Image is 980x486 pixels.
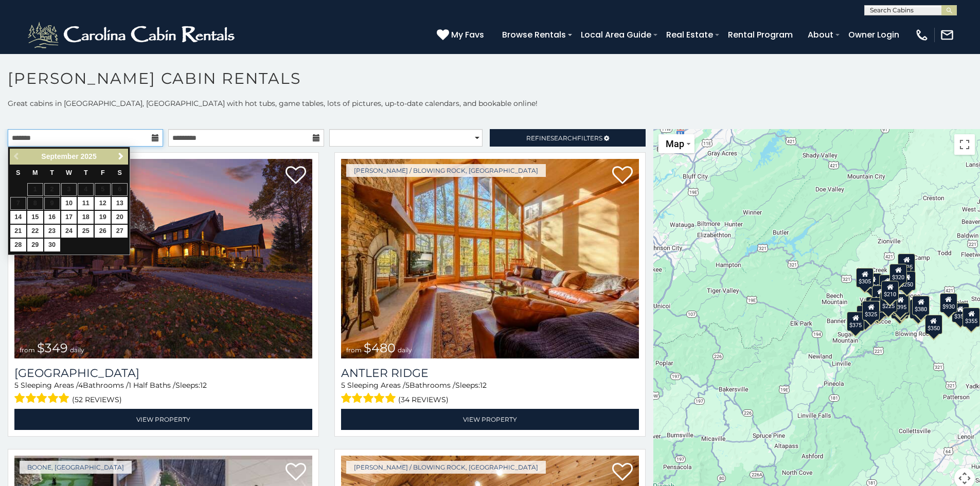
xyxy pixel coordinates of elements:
a: 18 [78,211,94,224]
img: Antler Ridge [341,159,639,358]
a: 21 [10,225,26,238]
div: $395 [892,293,910,313]
span: 5 [14,381,19,390]
a: Next [114,150,127,163]
div: $315 [891,299,908,318]
a: 28 [10,239,26,251]
a: 15 [27,211,43,224]
a: 29 [27,239,43,251]
span: Refine Filters [526,134,602,142]
span: Saturday [118,169,122,176]
a: View Property [341,409,639,430]
div: $225 [880,293,898,312]
span: Monday [32,169,38,176]
a: Real Estate [661,26,718,44]
span: $349 [37,340,68,355]
a: Local Area Guide [576,26,656,44]
span: daily [398,346,412,354]
a: 13 [112,197,128,210]
span: September [41,152,78,160]
span: Thursday [84,169,88,176]
span: 5 [341,381,345,390]
a: 23 [44,225,60,238]
span: Map [666,138,684,149]
span: from [20,346,35,354]
div: $675 [893,296,911,315]
span: Next [117,152,125,160]
a: 16 [44,211,60,224]
a: Add to favorites [286,165,306,187]
div: $930 [940,293,957,312]
button: Change map style [658,134,694,153]
span: (34 reviews) [398,393,449,406]
a: [PERSON_NAME] / Blowing Rock, [GEOGRAPHIC_DATA] [346,461,546,474]
a: [GEOGRAPHIC_DATA] [14,366,312,380]
div: $380 [912,295,930,315]
a: Boone, [GEOGRAPHIC_DATA] [20,461,132,474]
span: daily [70,346,84,354]
img: phone-regular-white.png [915,28,929,42]
img: mail-regular-white.png [940,28,954,42]
span: (52 reviews) [72,393,122,406]
a: Antler Ridge [341,366,639,380]
span: 12 [480,381,487,390]
a: 14 [10,211,26,224]
a: RefineSearchFilters [490,129,645,147]
img: White-1-2.png [26,20,239,50]
div: $305 [857,267,874,287]
a: My Favs [437,28,487,42]
div: $350 [925,314,942,334]
a: 27 [112,225,128,238]
a: Add to favorites [612,165,633,187]
span: Friday [101,169,105,176]
a: 19 [95,211,111,224]
a: 20 [112,211,128,224]
a: About [803,26,839,44]
h3: Diamond Creek Lodge [14,366,312,380]
a: Add to favorites [286,462,306,483]
a: 26 [95,225,111,238]
span: Sunday [16,169,20,176]
span: Wednesday [66,169,72,176]
span: Search [550,134,577,142]
div: $410 [872,285,889,305]
a: Antler Ridge from $480 daily [341,159,639,358]
a: Diamond Creek Lodge from $349 daily [14,159,312,358]
a: Rental Program [723,26,798,44]
a: 22 [27,225,43,238]
div: $525 [898,253,916,273]
div: $395 [870,297,888,316]
div: $565 [879,275,897,294]
div: $320 [890,263,907,283]
a: Owner Login [843,26,904,44]
span: My Favs [451,28,484,41]
span: 12 [200,381,207,390]
div: $250 [899,271,916,291]
span: 2025 [81,152,97,160]
div: $375 [847,312,865,331]
span: Tuesday [50,169,54,176]
div: $330 [857,305,875,325]
span: $480 [364,340,396,355]
a: Browse Rentals [497,26,571,44]
div: $325 [863,300,880,320]
a: View Property [14,409,312,430]
span: 5 [405,381,409,390]
div: Sleeping Areas / Bathrooms / Sleeps: [14,380,312,406]
span: 4 [78,381,83,390]
a: 24 [61,225,77,238]
a: 10 [61,197,77,210]
img: Diamond Creek Lodge [14,159,312,358]
a: 12 [95,197,111,210]
a: 30 [44,239,60,251]
a: 25 [78,225,94,238]
span: from [346,346,362,354]
div: $695 [910,299,928,318]
span: 1 Half Baths / [129,381,175,390]
a: [PERSON_NAME] / Blowing Rock, [GEOGRAPHIC_DATA] [346,164,546,177]
div: $210 [882,280,899,300]
div: $355 [952,302,969,322]
div: Sleeping Areas / Bathrooms / Sleeps: [341,380,639,406]
a: Add to favorites [612,462,633,483]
